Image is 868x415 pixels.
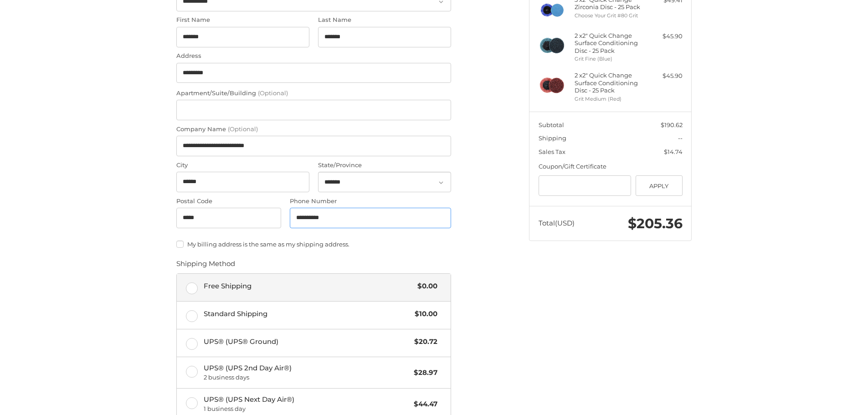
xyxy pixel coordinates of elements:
[539,175,632,196] input: Gift Certificate or Coupon Code
[318,15,451,25] label: Last Name
[539,121,564,128] span: Subtotal
[647,72,683,81] div: $45.90
[318,161,451,170] label: State/Province
[176,89,451,98] label: Apartment/Suite/Building
[575,12,644,20] li: Choose Your Grit #80 Grit
[204,337,410,347] span: UPS® (UPS® Ground)
[176,197,281,206] label: Postal Code
[204,405,410,414] span: 1 business day
[664,148,683,155] span: $14.74
[228,125,258,133] small: (Optional)
[176,259,235,273] legend: Shipping Method
[539,134,566,142] span: Shipping
[176,241,451,248] label: My billing address is the same as my shipping address.
[290,197,451,206] label: Phone Number
[575,55,644,63] li: Grit Fine (Blue)
[176,51,451,61] label: Address
[539,219,575,227] span: Total (USD)
[204,363,410,382] span: UPS® (UPS 2nd Day Air®)
[575,32,644,54] h4: 2 x 2" Quick Change Surface Conditioning Disc - 25 Pack
[628,215,683,232] span: $205.36
[204,281,413,292] span: Free Shipping
[661,121,683,128] span: $190.62
[636,175,683,196] button: Apply
[204,373,410,382] span: 2 business days
[204,309,411,319] span: Standard Shipping
[413,281,437,292] span: $0.00
[176,161,309,170] label: City
[409,399,437,410] span: $44.47
[258,89,288,97] small: (Optional)
[410,309,437,319] span: $10.00
[176,125,451,134] label: Company Name
[410,337,437,347] span: $20.72
[539,162,683,171] div: Coupon/Gift Certificate
[575,95,644,103] li: Grit Medium (Red)
[409,368,437,378] span: $28.97
[204,395,410,414] span: UPS® (UPS Next Day Air®)
[176,15,309,25] label: First Name
[539,148,565,155] span: Sales Tax
[647,32,683,41] div: $45.90
[575,72,644,94] h4: 2 x 2" Quick Change Surface Conditioning Disc - 25 Pack
[678,134,683,142] span: --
